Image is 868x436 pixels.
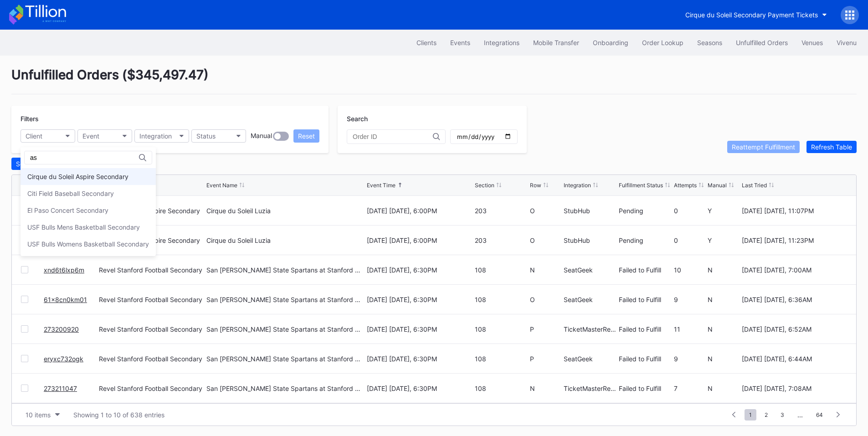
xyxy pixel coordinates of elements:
div: El Paso Concert Secondary [27,206,108,214]
div: Citi Field Baseball Secondary [27,190,114,197]
div: USF Bulls Mens Basketball Secondary [27,223,140,231]
div: USF Bulls Womens Basketball Secondary [27,240,149,248]
input: Search [30,154,110,161]
div: Cirque du Soleil Aspire Secondary [27,173,128,180]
